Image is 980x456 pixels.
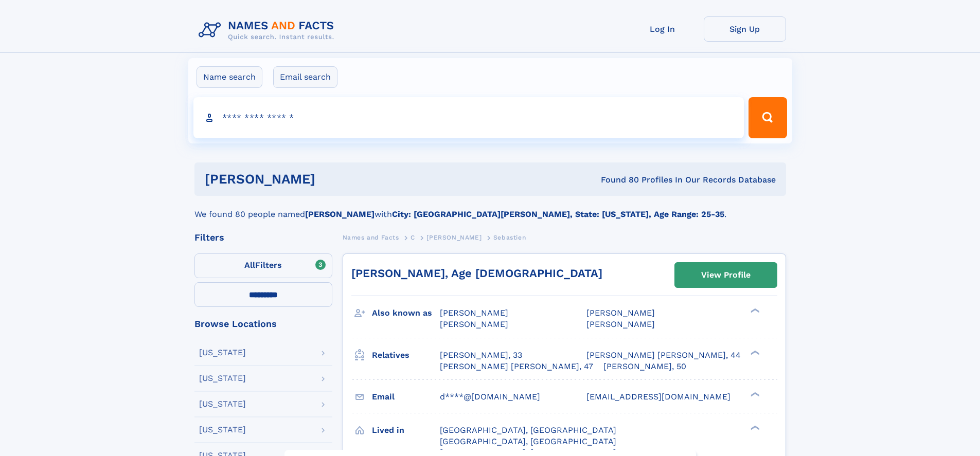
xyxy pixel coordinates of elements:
a: [PERSON_NAME], 33 [440,350,522,361]
span: All [244,260,255,270]
a: Names and Facts [343,231,399,244]
div: [US_STATE] [199,426,246,434]
label: Filters [194,253,332,278]
img: Logo Names and Facts [194,16,343,44]
span: [PERSON_NAME] [440,308,508,318]
input: search input [193,97,744,138]
a: Sign Up [704,16,786,42]
h3: Lived in [372,422,440,439]
h3: Also known as [372,304,440,322]
div: Found 80 Profiles In Our Records Database [458,174,776,186]
span: C [411,234,415,241]
span: [EMAIL_ADDRESS][DOMAIN_NAME] [586,392,730,402]
span: [PERSON_NAME] [426,234,482,241]
h3: Relatives [372,346,440,364]
div: ❯ [748,349,760,356]
a: [PERSON_NAME] [426,231,482,244]
a: Log In [621,16,704,42]
div: [US_STATE] [199,374,246,382]
span: Sebastien [493,234,526,241]
div: [US_STATE] [199,400,246,408]
a: View Profile [675,263,777,287]
h1: [PERSON_NAME] [205,173,458,186]
div: We found 80 people named with . [194,196,786,221]
a: [PERSON_NAME] [PERSON_NAME], 44 [586,350,741,361]
span: [PERSON_NAME] [586,308,655,318]
label: Name search [197,66,262,88]
span: [PERSON_NAME] [586,319,655,329]
div: ❯ [748,424,760,431]
b: City: [GEOGRAPHIC_DATA][PERSON_NAME], State: [US_STATE], Age Range: 25-35 [392,209,724,219]
h3: Email [372,388,440,406]
button: Search Button [749,97,787,138]
span: [GEOGRAPHIC_DATA], [GEOGRAPHIC_DATA] [440,425,616,435]
b: [PERSON_NAME] [305,209,375,219]
label: Email search [273,66,337,88]
a: C [411,231,415,244]
div: [US_STATE] [199,349,246,357]
div: Browse Locations [194,319,332,329]
div: ❯ [748,391,760,397]
span: [GEOGRAPHIC_DATA], [GEOGRAPHIC_DATA] [440,436,616,446]
a: [PERSON_NAME] [PERSON_NAME], 47 [440,361,593,372]
div: ❯ [748,307,760,314]
div: View Profile [701,263,751,287]
a: [PERSON_NAME], Age [DEMOGRAPHIC_DATA] [351,267,602,280]
a: [PERSON_NAME], 50 [603,361,686,372]
div: Filters [194,233,332,242]
span: [PERSON_NAME] [440,319,508,329]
